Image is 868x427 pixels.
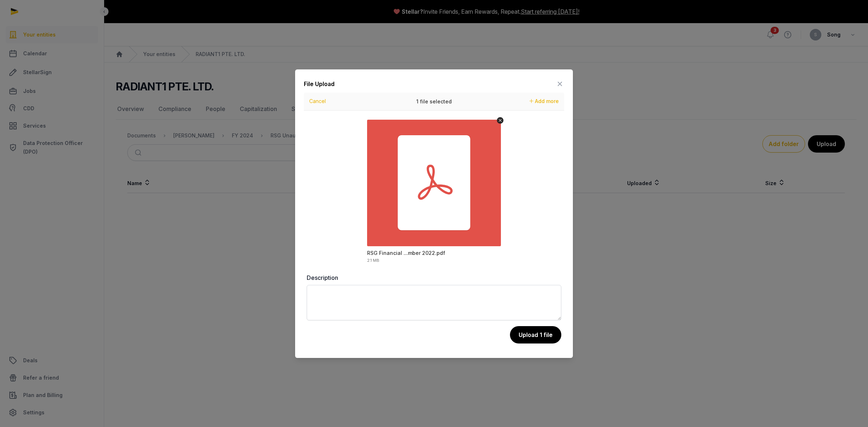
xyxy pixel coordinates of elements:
span: Add more [535,98,559,104]
div: วิดเจ็ตการแชท [739,344,868,427]
button: Cancel [307,96,328,106]
div: File Upload [304,80,335,88]
button: Add more files [527,96,562,106]
div: Uppy Dashboard [304,93,564,273]
label: Description [307,273,561,282]
div: 2.1 MB [367,259,379,262]
button: Upload 1 file [510,326,561,343]
iframe: Chat Widget [739,344,868,427]
button: Remove file [497,117,503,124]
div: RSG Financial Statement (Group) 1 April 2022 - 31 December 2022.pdf [367,249,445,257]
div: 1 file selected [380,93,488,111]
